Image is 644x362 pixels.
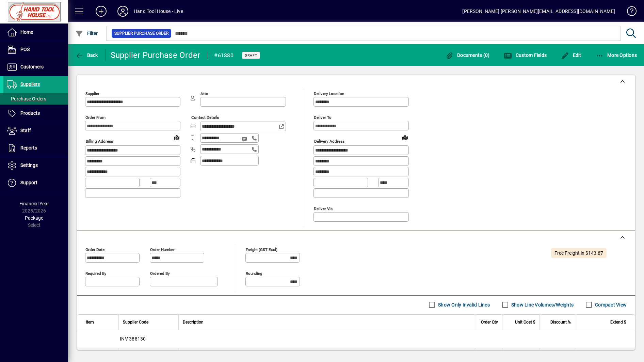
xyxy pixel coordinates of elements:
[314,206,333,211] mat-label: Deliver via
[550,318,571,326] span: Discount %
[502,49,548,61] button: Custom Fields
[245,53,257,58] span: Draft
[314,91,344,96] mat-label: Delivery Location
[150,271,170,276] mat-label: Ordered by
[85,115,106,120] mat-label: Order from
[86,318,94,326] span: Item
[20,29,33,35] span: Home
[20,81,40,87] span: Suppliers
[20,180,37,185] span: Support
[246,271,262,276] mat-label: Rounding
[20,64,44,69] span: Customers
[20,128,31,133] span: Staff
[596,52,637,58] span: More Options
[3,140,68,157] a: Reports
[622,1,635,23] a: Knowledge Base
[446,52,490,58] span: Documents (0)
[3,24,68,41] a: Home
[74,27,100,40] button: Filter
[515,318,535,326] span: Unit Cost $
[462,6,615,17] div: [PERSON_NAME] [PERSON_NAME][EMAIL_ADDRESS][DOMAIN_NAME]
[3,105,68,122] a: Products
[554,250,603,256] span: Free Freight in $143.87
[150,247,175,252] mat-label: Order number
[444,49,492,61] button: Documents (0)
[114,30,168,37] span: Supplier Purchase Order
[510,301,574,308] label: Show Line Volumes/Weights
[85,91,99,96] mat-label: Supplier
[77,330,635,348] div: INV 388130
[85,271,106,276] mat-label: Required by
[85,247,104,252] mat-label: Order date
[75,31,98,36] span: Filter
[400,132,410,143] a: View on map
[540,348,575,362] td: 0.00
[246,247,277,252] mat-label: Freight (GST excl)
[25,215,43,221] span: Package
[561,52,581,58] span: Edit
[111,50,200,61] div: Supplier Purchase Order
[20,145,37,151] span: Reports
[575,348,635,362] td: 6.13
[3,157,68,174] a: Settings
[134,6,183,17] div: Hand Tool House - Live
[594,301,627,308] label: Compact View
[3,93,68,105] a: Purchase Orders
[90,5,112,17] button: Add
[74,49,100,61] button: Back
[481,318,498,326] span: Order Qty
[3,174,68,191] a: Support
[20,47,30,52] span: POS
[214,50,234,61] div: #61880
[123,318,148,326] span: Supplier Code
[183,318,204,326] span: Description
[20,162,38,168] span: Settings
[594,49,639,61] button: More Options
[75,52,98,58] span: Back
[475,348,502,362] td: 1.0000
[610,318,626,326] span: Extend $
[68,49,106,61] app-page-header-button: Back
[3,59,68,76] a: Customers
[3,41,68,58] a: POS
[3,122,68,139] a: Staff
[237,131,253,147] button: Send SMS
[20,110,40,116] span: Products
[502,348,540,362] td: 6.1300
[200,91,208,96] mat-label: Attn
[7,96,46,101] span: Purchase Orders
[314,115,332,120] mat-label: Deliver To
[504,52,547,58] span: Custom Fields
[559,49,583,61] button: Edit
[171,132,182,143] a: View on map
[112,5,134,17] button: Profile
[437,301,490,308] label: Show Only Invalid Lines
[19,201,49,206] span: Financial Year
